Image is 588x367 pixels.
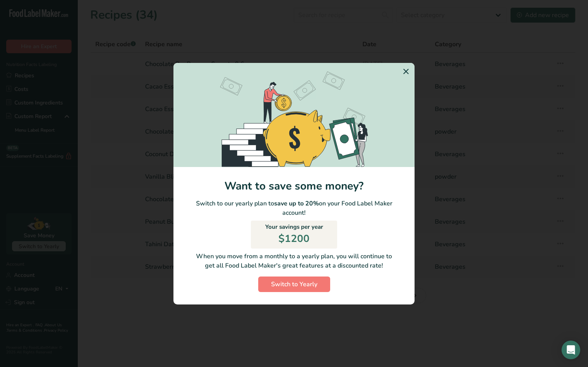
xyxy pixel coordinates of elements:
[562,341,580,359] div: Open Intercom Messenger
[173,199,415,217] p: Switch to our yearly plan to on your Food Label Maker account!
[274,199,319,208] b: save up to 20%
[265,223,323,231] p: Your savings per year
[278,231,310,246] p: $1200
[258,277,330,292] button: Switch to Yearly
[180,252,408,270] p: When you move from a monthly to a yearly plan, you will continue to get all Food Label Maker's gr...
[173,179,415,193] h1: Want to save some money?
[271,280,317,289] span: Switch to Yearly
